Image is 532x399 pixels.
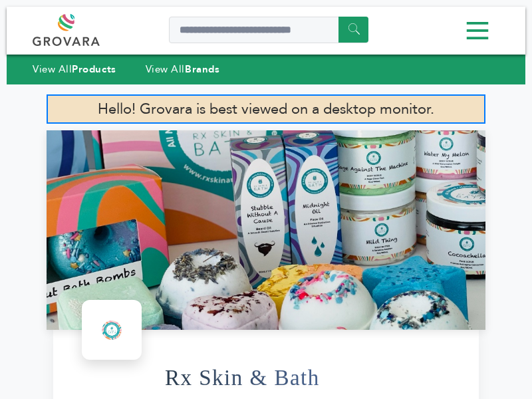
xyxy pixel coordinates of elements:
img: Rx Skin & Bath Logo [85,303,138,356]
strong: Brands [185,63,219,76]
a: View AllProducts [33,63,116,76]
input: Search a product or brand... [169,17,368,43]
a: View AllBrands [146,63,220,76]
p: Hello! Grovara is best viewed on a desktop monitor. [47,94,485,124]
strong: Products [72,63,116,76]
div: Menu [33,15,499,48]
